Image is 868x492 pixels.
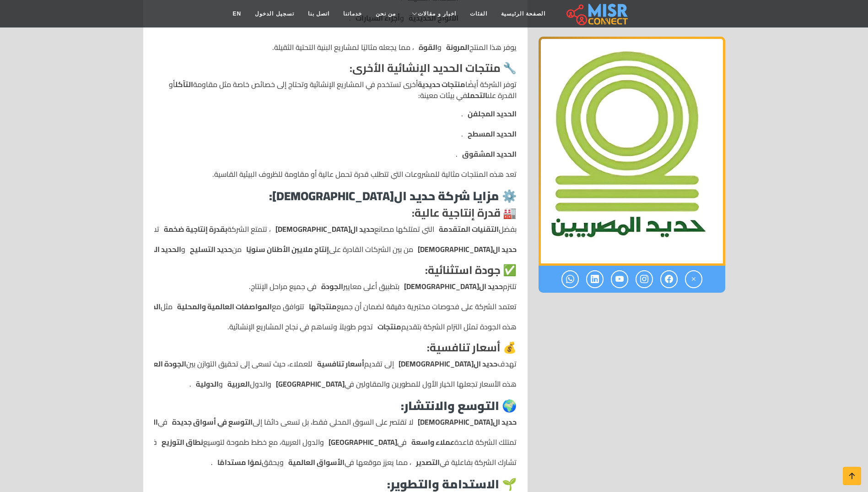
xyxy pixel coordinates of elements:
li: بفضل التي تمتلكها مصانع ، تتمتع الشركة تساهم في تلبية احتياجات السوق و بكفاءة. [154,224,517,235]
strong: حديد ال[DEMOGRAPHIC_DATA] [404,281,503,292]
li: هذه الأسعار تجعلها الخيار الأول للمطورين والمقاولين في والدول و . [154,378,517,389]
strong: [GEOGRAPHIC_DATA] [276,378,345,389]
strong: أسعار تنافسية [317,358,364,369]
a: اخبار و مقالات [403,5,463,22]
strong: حديد ال[DEMOGRAPHIC_DATA] [418,244,517,255]
li: . [154,148,517,159]
li: تعد هذه المنتجات مثالية للمشروعات التي تتطلب قدرة تحمل عالية أو مقاومة للظروف البيئية القاسية. [154,169,517,180]
li: تهدف إلى تقديم للعملاء، حيث تسعى إلى تحقيق التوازن بين و . [154,358,517,369]
a: من نحن [369,5,403,22]
strong: الحديد المسطح [468,128,517,139]
strong: الحديد المدرفل [134,244,181,255]
strong: التصدير [416,457,440,468]
strong: المرونة [446,42,469,53]
li: تشارك الشركة بفاعلية في ، مما يعزز موقعها في ويحقق . [154,457,517,468]
li: هذه الجودة تمثل التزام الشركة بتقديم تدوم طويلاً وتساهم في نجاح المشاريع الإنشائية. [154,321,517,332]
strong: منتجاتها [309,301,337,312]
strong: التقنيات المتقدمة [439,224,499,235]
strong: التآكل [175,77,193,91]
strong: التوسع في أسواق جديدة [172,416,253,427]
strong: إنتاج ملايين الأطنان سنويًا [246,244,329,255]
strong: ⚙️ مزايا شركة حديد ال[DEMOGRAPHIC_DATA]: [269,185,517,207]
strong: العربية [227,378,250,389]
a: EN [226,5,248,22]
strong: منتجات [377,321,401,332]
strong: الجودة العالية [141,358,186,369]
li: . [154,128,517,139]
strong: الجودة [321,281,343,292]
li: من بين الشركات القادرة على من و ، مما يعزز قدرتها التنافسية في السوق العالمي. [154,244,517,255]
strong: بقدرة إنتاجية ضخمة [164,224,227,235]
li: تمتلك الشركة قاعدة في والدول العربية، مع خطط طموحة لتوسيع في حول العالم. [154,437,517,448]
li: يوفر هذا المنتج و ، مما يجعله مثاليًا لمشاريع البنية التحتية الثقيلة. [154,42,517,53]
div: 1 / 1 [539,37,725,266]
li: تعتمد الشركة على فحوصات مختبرية دقيقة لضمان أن جميع تتوافق مع مثل و . [154,301,517,312]
a: الفئات [463,5,494,22]
strong: نطاق التوزيع [162,437,203,448]
strong: الحديد المجلفن [468,108,517,119]
strong: 🏭 قدرة إنتاجية عالية: [412,202,517,223]
strong: حديد ال[DEMOGRAPHIC_DATA] [418,416,517,427]
strong: عملاء واسعة [411,437,454,448]
strong: الأسواق العالمية [288,457,345,468]
a: اتصل بنا [301,5,336,22]
strong: حديد التسليح [190,244,232,255]
strong: 🌍 التوسع والانتشار: [401,394,517,417]
strong: حديد ال[DEMOGRAPHIC_DATA] [275,224,374,235]
strong: 🔧 منتجات الحديد الإنشائية الأخرى: [350,58,517,78]
strong: الحديد المشقوق [462,148,517,159]
a: تسجيل الدخول [248,5,301,22]
p: توفر الشركة أيضًا أخرى تستخدم في المشاريع الإنشائية وتحتاج إلى خصائص خاصة مثل مقاومة أو القدرة عل... [154,79,517,101]
strong: منتجات حديدية [418,77,465,91]
a: الصفحة الرئيسية [494,5,552,22]
li: لا تقتصر على السوق المحلي فقط، بل تسعى دائمًا إلى في و . [154,416,517,427]
a: خدماتنا [336,5,369,22]
strong: حديد ال[DEMOGRAPHIC_DATA] [399,358,497,369]
strong: المواصفات العالمية والمحلية [177,301,272,312]
span: اخبار و مقالات [418,10,456,18]
li: تلتزم بتطبيق أعلى معايير في جميع مراحل الإنتاج. [154,281,517,292]
strong: [GEOGRAPHIC_DATA] [329,437,397,448]
strong: نموًا مستدامًا [217,457,262,468]
strong: 💰 أسعار تنافسية: [427,337,517,358]
img: main.misr_connect [566,2,628,25]
strong: القوة [419,42,437,53]
strong: التحمل [467,88,487,102]
img: شركة حديد المصريين [539,37,725,266]
strong: ✅ جودة استثنائية: [425,260,517,280]
strong: الدولية [196,378,219,389]
li: . [154,108,517,119]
